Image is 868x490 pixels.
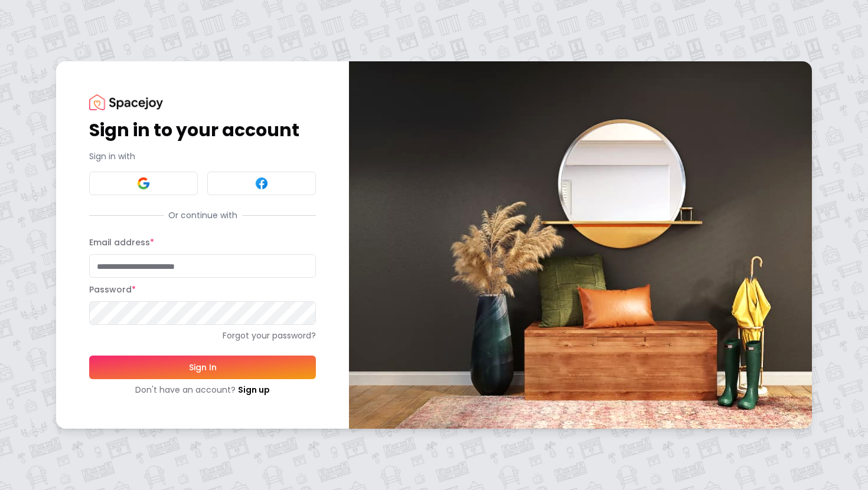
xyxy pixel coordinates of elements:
[254,176,269,190] img: Facebook signin
[89,150,316,162] p: Sign in with
[238,384,270,396] a: Sign up
[136,176,151,190] img: Google signin
[349,61,812,429] img: banner
[89,384,316,396] div: Don't have an account?
[89,236,154,248] label: Email address
[89,94,163,110] img: Spacejoy Logo
[89,356,316,379] button: Sign In
[89,284,136,295] label: Password
[164,209,242,221] span: Or continue with
[89,330,316,341] a: Forgot your password?
[89,120,316,141] h1: Sign in to your account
